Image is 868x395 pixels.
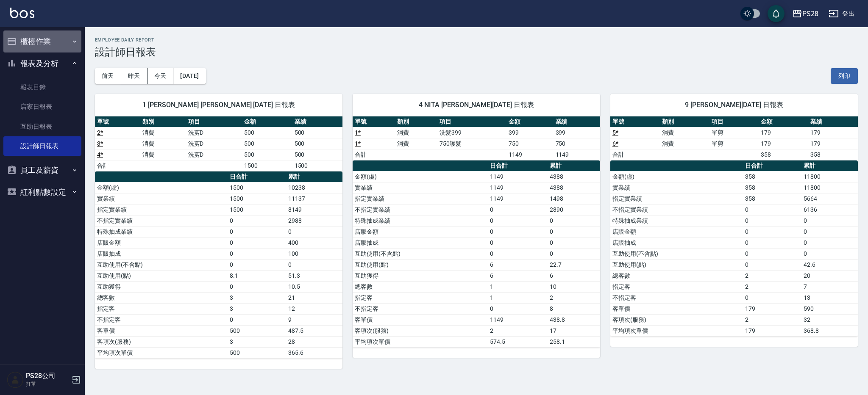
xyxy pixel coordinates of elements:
td: 1 [488,281,548,292]
td: 洗髮399 [437,127,506,138]
th: 金額 [506,116,553,127]
td: 互助使用(點) [353,259,488,270]
td: 500 [228,325,286,336]
td: 消費 [660,138,709,149]
td: 51.3 [286,270,342,281]
td: 1149 [488,182,548,193]
button: 列印 [831,68,858,84]
td: 消費 [395,138,437,149]
td: 實業績 [95,193,228,204]
td: 不指定客 [610,292,743,303]
h5: PS28公司 [26,372,69,380]
td: 實業績 [610,182,743,193]
td: 0 [228,281,286,292]
td: 消費 [140,127,186,138]
img: Logo [10,8,34,18]
td: 5664 [801,193,858,204]
td: 3 [228,336,286,347]
td: 0 [743,292,801,303]
td: 不指定客 [95,314,228,325]
td: 互助獲得 [353,270,488,281]
td: 1500 [228,204,286,215]
td: 客單價 [610,303,743,314]
td: 洗剪D [186,149,242,160]
td: 1498 [548,193,600,204]
td: 2 [488,325,548,336]
td: 12 [286,303,342,314]
td: 11800 [801,171,858,182]
th: 單號 [95,116,140,127]
td: 358 [759,149,808,160]
td: 32 [801,314,858,325]
td: 洗剪D [186,127,242,138]
td: 客項次(服務) [95,336,228,347]
td: 1500 [228,182,286,193]
td: 0 [286,226,342,237]
td: 1500 [242,160,292,171]
td: 指定實業績 [353,193,488,204]
th: 日合計 [488,160,548,171]
td: 0 [801,248,858,259]
td: 總客數 [610,270,743,281]
button: PS28 [789,5,822,22]
td: 179 [808,138,858,149]
td: 店販抽成 [95,248,228,259]
td: 0 [488,204,548,215]
td: 不指定實業績 [353,204,488,215]
td: 0 [488,303,548,314]
td: 0 [548,215,600,226]
td: 互助使用(點) [95,270,228,281]
td: 0 [801,215,858,226]
td: 358 [743,182,801,193]
td: 8 [548,303,600,314]
td: 7 [801,281,858,292]
td: 6 [548,270,600,281]
td: 不指定實業績 [95,215,228,226]
td: 1149 [488,193,548,204]
a: 設計師日報表 [3,136,81,156]
td: 179 [743,325,801,336]
td: 368.8 [801,325,858,336]
td: 20 [801,270,858,281]
td: 0 [743,237,801,248]
td: 399 [554,127,600,138]
td: 指定實業績 [610,193,743,204]
span: 4 NITA [PERSON_NAME][DATE] 日報表 [363,101,590,109]
td: 3 [228,303,286,314]
td: 574.5 [488,336,548,347]
th: 業績 [808,116,858,127]
td: 0 [488,237,548,248]
td: 0 [228,259,286,270]
td: 400 [286,237,342,248]
td: 總客數 [95,292,228,303]
td: 500 [242,127,292,138]
td: 互助使用(不含點) [353,248,488,259]
table: a dense table [610,160,858,337]
td: 438.8 [548,314,600,325]
td: 8.1 [228,270,286,281]
td: 365.6 [286,347,342,358]
td: 750 [506,138,553,149]
td: 指定客 [353,292,488,303]
td: 0 [228,248,286,259]
td: 358 [743,193,801,204]
td: 500 [242,149,292,160]
td: 平均項次單價 [610,325,743,336]
th: 類別 [395,116,437,127]
td: 店販抽成 [353,237,488,248]
td: 0 [801,226,858,237]
td: 消費 [140,138,186,149]
td: 0 [548,237,600,248]
button: 登出 [825,6,858,22]
td: 4388 [548,182,600,193]
td: 500 [242,138,292,149]
td: 13 [801,292,858,303]
td: 指定實業績 [95,204,228,215]
table: a dense table [353,160,600,348]
td: 10238 [286,182,342,193]
td: 487.5 [286,325,342,336]
td: 179 [808,127,858,138]
td: 1500 [228,193,286,204]
td: 100 [286,248,342,259]
td: 0 [488,226,548,237]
